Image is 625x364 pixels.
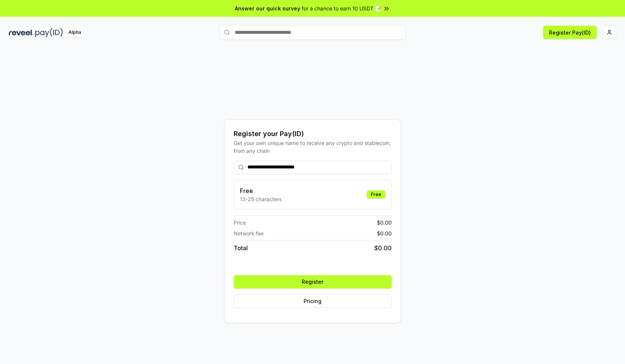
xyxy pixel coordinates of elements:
span: $ 0.00 [377,219,392,226]
div: Alpha [64,28,85,37]
img: pay_id [35,28,63,37]
span: Price [234,219,246,226]
span: Answer our quick survey [235,4,300,12]
div: Get your own unique name to receive any crypto and stablecoin, from any chain [234,139,392,155]
button: Register [234,275,392,289]
span: Total [234,244,248,252]
span: for a chance to earn 10 USDT 📝 [302,4,381,12]
h3: Free [240,186,282,195]
span: Network fee [234,229,264,237]
span: $ 0.00 [374,244,392,252]
div: Free [367,190,385,199]
button: Pricing [234,294,392,308]
span: $ 0.00 [377,229,392,237]
img: reveel_dark [9,28,34,37]
p: 13-25 characters [240,195,282,203]
button: Register Pay(ID) [543,26,597,39]
div: Register your Pay(ID) [234,129,392,139]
